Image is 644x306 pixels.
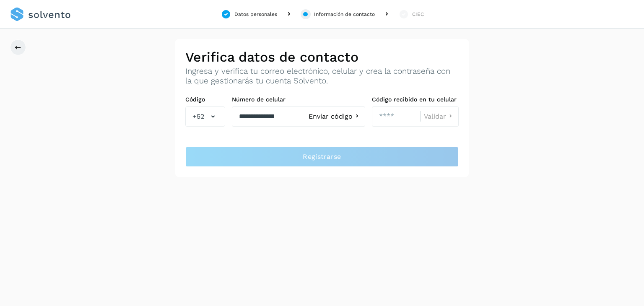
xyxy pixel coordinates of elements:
label: Código recibido en tu celular [372,96,459,103]
span: Validar [424,113,446,120]
button: Registrarse [185,147,459,167]
div: CIEC [412,10,424,18]
button: Validar [424,112,455,121]
label: Código [185,96,225,103]
h2: Verifica datos de contacto [185,49,459,65]
p: Ingresa y verifica tu correo electrónico, celular y crea la contraseña con la que gestionarás tu ... [185,67,459,86]
div: Datos personales [234,10,277,18]
label: Número de celular [232,96,365,103]
div: Información de contacto [314,10,375,18]
span: +52 [192,112,204,122]
button: Enviar código [309,112,361,121]
span: Registrarse [303,152,341,161]
span: Enviar código [309,113,353,120]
